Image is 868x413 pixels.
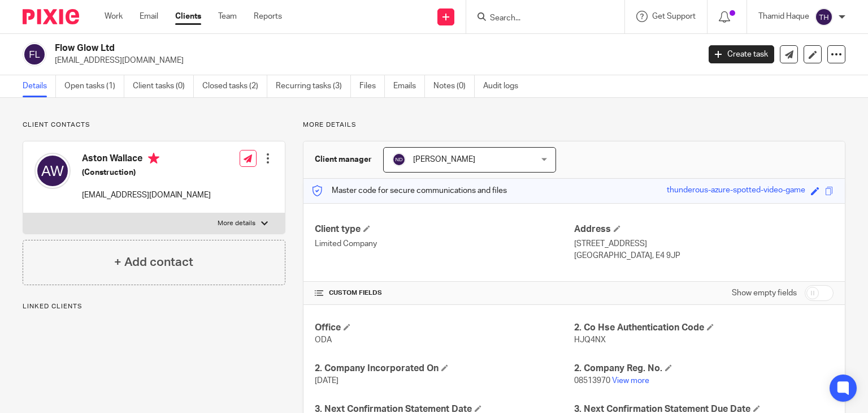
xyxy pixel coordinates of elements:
a: Closed tasks (2) [202,75,267,97]
img: svg%3E [392,153,406,166]
h4: CUSTOM FIELDS [315,289,574,298]
a: Team [218,11,237,22]
a: Clients [175,11,201,22]
h2: Flow Glow Ltd [55,42,565,54]
a: Create task [709,45,774,63]
p: Linked clients [23,302,285,311]
a: Work [105,11,123,22]
a: Open tasks (1) [64,75,124,97]
a: Audit logs [483,75,527,97]
p: More details [218,219,255,228]
a: Recurring tasks (3) [276,75,351,97]
p: [EMAIL_ADDRESS][DOMAIN_NAME] [55,55,692,66]
img: svg%3E [34,153,71,189]
p: Limited Company [315,238,574,249]
p: Client contacts [23,121,285,130]
h4: 2. Co Hse Authentication Code [574,322,834,334]
span: ODA [315,336,332,344]
p: [EMAIL_ADDRESS][DOMAIN_NAME] [82,190,211,201]
a: Reports [254,11,282,22]
a: Notes (0) [433,75,475,97]
img: svg%3E [815,8,833,26]
p: More details [303,121,845,130]
h4: Office [315,322,574,334]
h5: (Construction) [82,167,211,178]
img: Pixie [23,9,79,24]
a: Client tasks (0) [133,75,194,97]
span: [PERSON_NAME] [413,156,475,164]
span: Get Support [652,12,696,20]
a: Emails [393,75,425,97]
p: Thamid Haque [758,11,809,22]
input: Search [489,14,591,24]
p: [STREET_ADDRESS] [574,238,834,249]
h4: 2. Company Incorporated On [315,363,574,375]
h4: + Add contact [114,253,193,271]
span: 08513970 [574,377,610,385]
div: thunderous-azure-spotted-video-game [667,184,805,197]
a: View more [612,377,649,385]
a: Details [23,75,56,97]
label: Show empty fields [732,287,797,299]
span: [DATE] [315,377,338,385]
a: Files [359,75,385,97]
a: Email [140,11,158,22]
span: HJQ4NX [574,336,606,344]
img: svg%3E [23,42,46,66]
h3: Client manager [315,154,372,165]
i: Primary [148,153,159,164]
h4: Client type [315,223,574,235]
h4: 2. Company Reg. No. [574,363,834,375]
h4: Aston Wallace [82,153,211,167]
p: Master code for secure communications and files [312,185,507,196]
h4: Address [574,223,834,235]
p: [GEOGRAPHIC_DATA], E4 9JP [574,250,834,261]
